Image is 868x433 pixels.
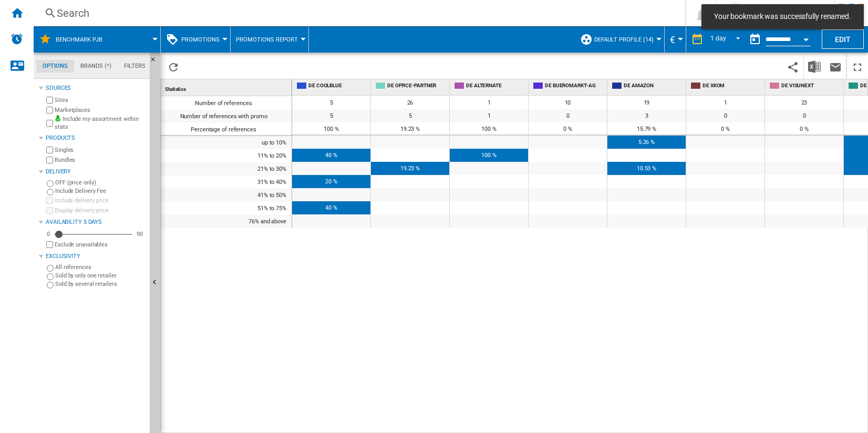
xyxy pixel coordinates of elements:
label: Sold by only one retailer [55,272,146,280]
input: Sold by several retailers [47,282,54,288]
span: 1 [488,112,491,119]
md-tab-item: Filters [118,60,152,73]
button: Maximize [847,54,868,79]
input: Display delivery price [46,207,53,214]
span: Benchmark PJB [56,36,102,43]
input: Bundles [46,157,53,163]
label: Exclude unavailables [55,241,146,249]
div: Search [57,6,658,20]
button: Open calendar [797,28,815,47]
div: DE COOLBLUE [294,79,370,92]
button: Edit [822,29,864,49]
label: Sold by several retailers [55,280,146,288]
div: Benchmark PJB [39,26,155,53]
span: 10 [565,99,571,106]
span: € [670,34,675,45]
span: 40 % [325,152,337,159]
div: Default profile (14) [580,26,659,53]
span: 23 [801,99,808,106]
span: 10.53 % [637,165,656,172]
div: 0 [44,230,53,238]
div: DE OFFICE-PARTNER [373,79,449,92]
div: DE VISUNEXT [767,79,843,92]
input: OFF (price only) [47,180,54,187]
button: Default profile (14) [594,26,659,53]
div: Delivery [46,168,146,176]
div: Promotions [166,26,225,53]
label: Include Delivery Fee [55,187,146,195]
div: Exclusivity [46,252,146,261]
div: 1 day [710,35,726,42]
button: Promotions [181,26,225,53]
img: alerts-logo.svg [11,33,23,45]
span: 1 [724,99,727,106]
md-select: REPORTS.WIZARD.STEPS.REPORT.STEPS.REPORT_OPTIONS.PERIOD: 1 day [709,31,745,48]
img: excel-24x24.png [808,60,821,73]
label: All references [55,263,146,271]
img: mysite-bg-18x18.png [55,115,61,121]
input: Include Delivery Fee [47,189,54,195]
span: 26 [407,99,414,106]
span: 3 [645,112,648,119]
span: 100 % [481,126,497,132]
label: Bundles [55,156,146,164]
span: 0 [803,112,806,119]
span: 40 % [325,204,337,211]
span: 20 % [325,178,337,185]
div: 51% to 75% [161,202,292,215]
input: Singles [46,147,53,153]
button: md-calendar [745,29,766,50]
div: Number of references with promo [161,110,292,123]
div: Statistics Sort None [163,79,292,96]
span: 1 [488,99,491,106]
div: 76% and above [161,215,292,228]
span: DE AMAZON [624,82,684,89]
button: Reload [163,54,184,79]
div: 21% to 30% [161,162,292,176]
label: Singles [55,146,146,154]
div: Percentage of references [161,123,292,135]
span: 19.23 % [400,165,420,172]
span: 0 % [563,126,572,132]
span: 5 [330,112,333,119]
span: 0 [566,112,570,119]
button: Hide [150,53,162,71]
span: DE BUEROMARKT-AG [545,82,605,89]
span: 5.26 % [638,139,655,146]
span: 15.79 % [637,126,656,132]
span: 5 [330,99,333,106]
span: 19 [644,99,650,106]
div: Number of references [161,97,292,110]
span: DE ALTERNATE [466,82,526,89]
span: 0 % [721,126,730,132]
span: Statistics [165,86,186,92]
label: Sites [55,96,146,104]
div: DE BUEROMARKT-AG [531,79,607,92]
span: DE XKOM [702,82,762,89]
label: Include delivery price [55,197,146,204]
div: 31% to 40% [161,176,292,189]
button: Benchmark PJB [56,26,113,53]
label: OFF (price only) [55,179,146,187]
div: DE ALTERNATE [452,79,528,92]
input: All references [47,265,54,272]
input: Include my assortment within stats [46,117,53,130]
input: Sites [46,97,53,104]
span: DE OFFICE-PARTNER [387,82,447,89]
input: Include delivery price [46,197,53,204]
div: DE AMAZON [609,79,686,92]
label: Include my assortment within stats [55,115,146,131]
div: Sort None [163,79,292,96]
span: DE COOLBLUE [308,82,368,89]
div: Availability 5 Days [46,218,146,226]
span: Promotions Report [236,36,298,43]
input: Sold by only one retailer [47,273,54,280]
button: € [670,26,680,53]
md-tab-item: Options [36,60,74,73]
div: up to 10% [161,136,292,149]
div: 11% to 20% [161,149,292,162]
button: Share this bookmark with others [782,54,803,79]
span: Promotions [181,36,220,43]
button: Download in Excel [804,54,825,79]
